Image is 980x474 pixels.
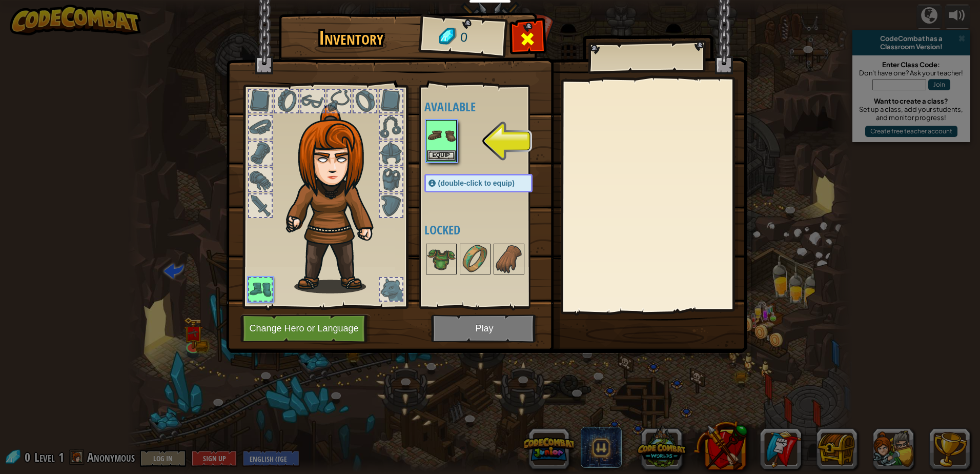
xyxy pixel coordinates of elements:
img: portrait.png [427,121,456,150]
img: portrait.png [461,245,489,273]
h1: Inventory [286,27,417,49]
span: (double-click to equip) [438,179,515,187]
button: Change Hero or Language [240,314,371,343]
img: hair_f2.png [281,105,392,293]
img: portrait.png [427,245,456,273]
img: portrait.png [495,245,523,273]
h4: Available [424,100,553,113]
button: Equip [427,150,456,161]
h4: Locked [424,223,553,236]
span: 0 [459,28,468,47]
